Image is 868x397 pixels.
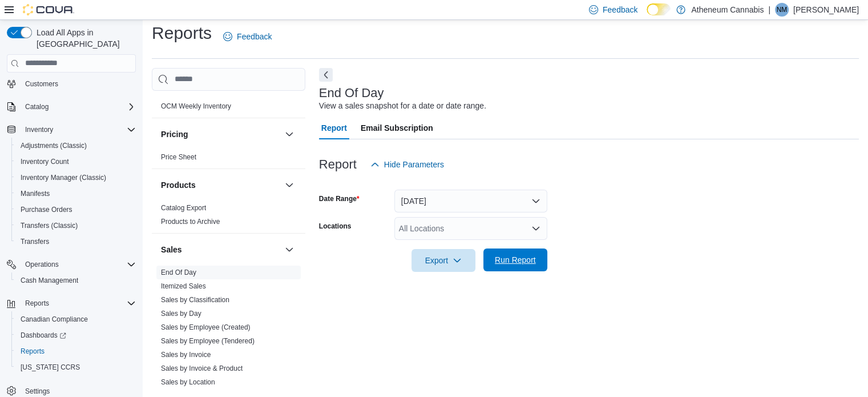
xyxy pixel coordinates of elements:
span: Price Sheet [161,153,196,162]
button: Sales [282,243,296,256]
button: Reports [11,343,140,359]
a: Catalog Export [161,204,206,212]
a: Manifests [16,187,54,200]
span: Feedback [237,31,272,42]
a: End Of Day [161,268,196,276]
button: Customers [2,75,140,92]
button: [DATE] [394,190,547,212]
button: Products [282,178,296,192]
button: Inventory [21,123,58,137]
a: Transfers (Classic) [16,219,82,232]
span: Cash Management [16,274,136,287]
span: Catalog Export [161,203,206,212]
button: [US_STATE] CCRS [11,359,140,375]
span: Sales by Classification [161,295,229,304]
button: Inventory Manager (Classic) [11,170,140,186]
a: Reports [16,344,49,358]
button: Operations [21,258,63,271]
button: Pricing [282,127,296,141]
span: Report [321,117,347,139]
button: Inventory Count [11,154,140,170]
h3: End Of Day [319,86,384,100]
span: Inventory Manager (Classic) [16,171,136,185]
button: Inventory [2,122,140,138]
a: Inventory Count [16,155,74,169]
a: Price Sheet [161,153,196,161]
span: NM [777,3,788,17]
button: Manifests [11,186,140,202]
p: Atheneum Cannabis [691,3,764,17]
button: Operations [2,256,140,272]
span: Purchase Orders [21,205,72,214]
span: Inventory [21,123,136,137]
span: Transfers (Classic) [21,221,78,230]
button: Reports [2,295,140,311]
a: Sales by Invoice & Product [161,364,243,372]
a: Canadian Compliance [16,312,92,326]
span: Dark Mode [647,15,647,16]
p: | [768,3,770,17]
span: Purchase Orders [16,203,136,216]
div: Nick Miller [775,3,789,17]
a: [US_STATE] CCRS [16,360,84,374]
span: Products to Archive [161,217,220,226]
span: Sales by Location [161,378,215,387]
a: Customers [21,77,63,91]
div: Pricing [152,150,305,169]
img: Cova [23,4,74,15]
span: Hide Parameters [384,159,444,170]
a: Transfers [16,235,54,248]
span: Reports [25,299,49,308]
span: Manifests [16,187,136,200]
span: Transfers [21,237,49,246]
span: Sales by Employee (Created) [161,323,251,332]
div: View a sales snapshot for a date or date range. [319,100,486,112]
span: OCM Weekly Inventory [161,102,231,111]
a: Cash Management [16,274,83,287]
button: Catalog [21,100,53,114]
span: Catalog [25,102,49,111]
span: Operations [25,260,59,269]
span: Canadian Compliance [21,315,88,324]
span: Sales by Invoice & Product [161,364,243,373]
a: Dashboards [16,328,71,342]
span: Transfers [16,235,136,248]
a: Sales by Location [161,378,215,386]
h3: Sales [161,244,182,255]
span: Sales by Invoice [161,350,211,359]
h3: Pricing [161,129,188,140]
a: OCM Weekly Inventory [161,102,231,110]
button: Next [319,68,333,82]
a: Sales by Classification [161,296,229,304]
label: Date Range [319,194,360,203]
span: Transfers (Classic) [16,219,136,232]
label: Locations [319,222,352,231]
a: Products to Archive [161,218,220,226]
span: Email Subscription [361,117,433,139]
span: Canadian Compliance [16,312,136,326]
span: Export [418,249,469,272]
p: [PERSON_NAME] [793,3,859,17]
a: Sales by Invoice [161,351,211,359]
span: Dashboards [21,331,66,340]
button: Purchase Orders [11,202,140,218]
button: Adjustments (Classic) [11,138,140,154]
button: Pricing [161,129,280,140]
button: Reports [21,296,54,310]
a: Sales by Employee (Tendered) [161,337,255,345]
a: Feedback [219,25,276,48]
span: [US_STATE] CCRS [21,363,80,372]
button: Open list of options [531,224,540,233]
button: Hide Parameters [366,153,449,176]
a: Adjustments (Classic) [16,139,91,153]
span: Dashboards [16,328,136,342]
span: Sales by Day [161,309,201,318]
span: Itemized Sales [161,282,206,291]
a: Sales by Employee (Created) [161,323,251,331]
span: Feedback [603,4,637,15]
span: Load All Apps in [GEOGRAPHIC_DATA] [32,27,136,50]
span: Sales by Employee (Tendered) [161,336,255,346]
button: Canadian Compliance [11,311,140,327]
div: OCM [152,99,305,118]
h3: Report [319,158,357,171]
